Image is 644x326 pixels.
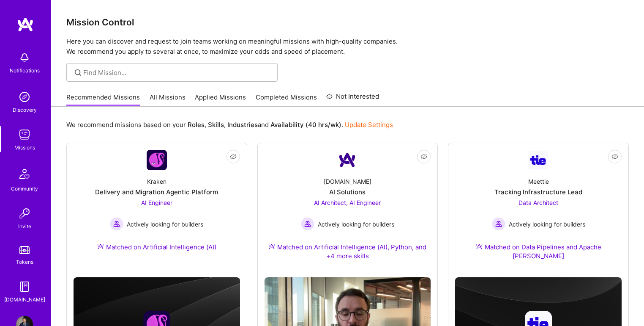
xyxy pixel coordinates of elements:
[83,68,271,77] input: Find Mission...
[337,150,357,170] img: Company Logo
[265,243,431,260] div: Matched on Artificial Intelligence (AI), Python, and +4 more skills
[227,121,258,129] b: Industries
[324,177,371,186] div: [DOMAIN_NAME]
[528,177,549,186] div: Meettie
[66,120,393,129] p: We recommend missions based on your , , and .
[110,217,123,231] img: Actively looking for builders
[208,121,224,129] b: Skills
[329,188,366,196] div: AI Solutions
[509,220,585,229] span: Actively looking for builders
[195,93,246,107] a: Applied Missions
[73,68,83,77] i: icon SearchGrey
[301,217,314,231] img: Actively looking for builders
[14,143,35,152] div: Missions
[256,93,317,107] a: Completed Missions
[66,93,140,107] a: Recommended Missions
[268,243,275,250] img: Ateam Purple Icon
[455,150,622,271] a: Company LogoMeettieTracking Infrastructure LeadData Architect Actively looking for buildersActive...
[611,153,618,160] i: icon EyeClosed
[66,17,629,28] h3: Mission Control
[18,222,31,231] div: Invite
[97,243,216,251] div: Matched on Artificial Intelligence (AI)
[16,278,33,295] img: guide book
[188,121,205,129] b: Roles
[326,91,379,107] a: Not Interested
[74,150,240,262] a: Company LogoKrakenDelivery and Migration Agentic PlatformAI Engineer Actively looking for builder...
[147,150,167,170] img: Company Logo
[14,164,35,184] img: Community
[150,93,186,107] a: All Missions
[518,199,558,206] span: Data Architect
[16,126,33,143] img: teamwork
[318,220,394,229] span: Actively looking for builders
[455,243,622,260] div: Matched on Data Pipelines and Apache [PERSON_NAME]
[19,246,30,254] img: tokens
[141,199,172,206] span: AI Engineer
[420,153,427,160] i: icon EyeClosed
[16,49,33,66] img: bell
[16,88,33,105] img: discovery
[492,217,505,231] img: Actively looking for builders
[345,121,393,129] a: Update Settings
[13,105,37,114] div: Discovery
[95,188,218,196] div: Delivery and Migration Agentic Platform
[230,153,237,160] i: icon EyeClosed
[16,205,33,222] img: Invite
[127,220,203,229] span: Actively looking for builders
[17,17,34,32] img: logo
[97,243,104,250] img: Ateam Purple Icon
[16,257,33,266] div: Tokens
[147,177,166,186] div: Kraken
[528,151,548,169] img: Company Logo
[11,184,38,193] div: Community
[270,121,341,129] b: Availability (40 hrs/wk)
[66,36,629,57] p: Here you can discover and request to join teams working on meaningful missions with high-quality ...
[494,188,582,196] div: Tracking Infrastructure Lead
[10,66,40,75] div: Notifications
[314,199,381,206] span: AI Architect, AI Engineer
[4,295,45,304] div: [DOMAIN_NAME]
[265,150,431,271] a: Company Logo[DOMAIN_NAME]AI SolutionsAI Architect, AI Engineer Actively looking for buildersActiv...
[476,243,483,250] img: Ateam Purple Icon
